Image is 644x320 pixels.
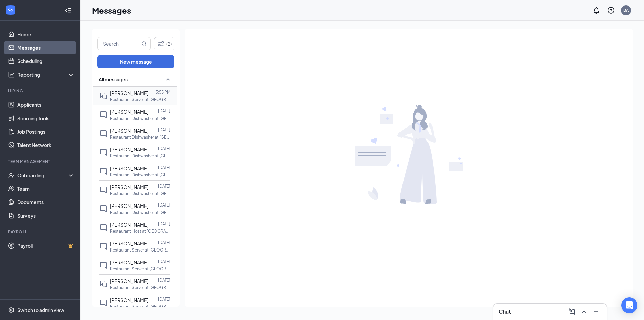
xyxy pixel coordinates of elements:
svg: ChatInactive [99,242,107,250]
span: [PERSON_NAME] [110,109,148,115]
p: Restaurant Dishwasher at [GEOGRAPHIC_DATA] [110,172,170,178]
div: Team Management [8,158,73,164]
button: Minimize [591,306,601,317]
p: Restaurant Host at [GEOGRAPHIC_DATA] [110,228,170,234]
span: [PERSON_NAME] [110,128,148,134]
p: Restaurant Server at [GEOGRAPHIC_DATA] [110,97,170,102]
button: New message [97,55,174,68]
svg: ChatInactive [99,261,107,269]
span: [PERSON_NAME] [110,90,148,96]
svg: Filter [157,40,165,48]
svg: ChatInactive [99,224,107,232]
span: [PERSON_NAME] [110,240,148,246]
span: [PERSON_NAME] [110,297,148,303]
div: Payroll [8,229,73,235]
div: Hiring [8,88,73,94]
a: Scheduling [17,54,75,68]
svg: DoubleChat [99,280,107,288]
svg: ChatInactive [99,167,107,175]
svg: Settings [8,307,15,313]
svg: Notifications [592,6,600,14]
button: ChevronUp [579,306,589,317]
p: Restaurant Server at [GEOGRAPHIC_DATA] [110,285,170,290]
svg: Minimize [592,308,600,316]
a: Home [17,28,75,41]
div: BA [623,7,629,13]
p: [DATE] [158,146,170,151]
p: 5:55 PM [156,89,170,95]
svg: WorkstreamLogo [7,7,14,13]
p: Restaurant Dishwasher at [GEOGRAPHIC_DATA] [110,116,170,121]
a: Messages [17,41,75,54]
svg: ChatInactive [99,205,107,213]
div: Reporting [17,71,75,78]
p: [DATE] [158,277,170,283]
svg: DoubleChat [99,92,107,100]
p: [DATE] [158,108,170,114]
p: Restaurant Dishwasher at [GEOGRAPHIC_DATA] [110,210,170,215]
p: [DATE] [158,240,170,245]
svg: QuestionInfo [607,6,615,14]
span: [PERSON_NAME] [110,146,148,152]
p: [DATE] [158,183,170,189]
h1: Messages [92,5,131,16]
p: Restaurant Server at [GEOGRAPHIC_DATA] [110,304,170,309]
span: [PERSON_NAME] [110,278,148,284]
a: Job Postings [17,125,75,138]
svg: ChatInactive [99,130,107,138]
svg: Analysis [8,71,15,78]
svg: ChatInactive [99,111,107,119]
div: Switch to admin view [17,307,64,313]
p: Restaurant Server at [GEOGRAPHIC_DATA] [110,266,170,272]
svg: ChatInactive [99,148,107,156]
span: [PERSON_NAME] [110,222,148,228]
button: Filter (2) [154,37,174,50]
svg: Collapse [65,7,71,14]
svg: MagnifyingGlass [141,41,147,46]
svg: ChatInactive [99,299,107,307]
input: Search [98,37,140,50]
span: [PERSON_NAME] [110,184,148,190]
p: [DATE] [158,296,170,302]
a: Sourcing Tools [17,111,75,125]
span: [PERSON_NAME] [110,203,148,209]
svg: ChatInactive [99,186,107,194]
p: Restaurant Dishwasher at [GEOGRAPHIC_DATA] [110,153,170,159]
a: Applicants [17,98,75,111]
svg: UserCheck [8,172,15,179]
p: Restaurant Dishwasher at [GEOGRAPHIC_DATA] [110,134,170,140]
div: Open Intercom Messenger [621,297,637,313]
a: PayrollCrown [17,239,75,253]
p: Restaurant Dishwasher at [GEOGRAPHIC_DATA] [110,191,170,196]
a: Documents [17,195,75,209]
p: [DATE] [158,221,170,227]
svg: ComposeMessage [568,308,576,316]
p: [DATE] [158,165,170,170]
div: Onboarding [17,172,69,179]
a: Surveys [17,209,75,222]
p: [DATE] [158,202,170,208]
p: [DATE] [158,259,170,264]
p: [DATE] [158,127,170,133]
svg: ChevronUp [580,308,588,316]
svg: SmallChevronUp [164,75,172,83]
p: Restaurant Server at [GEOGRAPHIC_DATA] [110,247,170,253]
span: [PERSON_NAME] [110,165,148,171]
h3: Chat [499,308,511,315]
button: ComposeMessage [567,306,577,317]
span: All messages [99,76,128,83]
a: Team [17,182,75,195]
span: [PERSON_NAME] [110,259,148,265]
a: Talent Network [17,138,75,152]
